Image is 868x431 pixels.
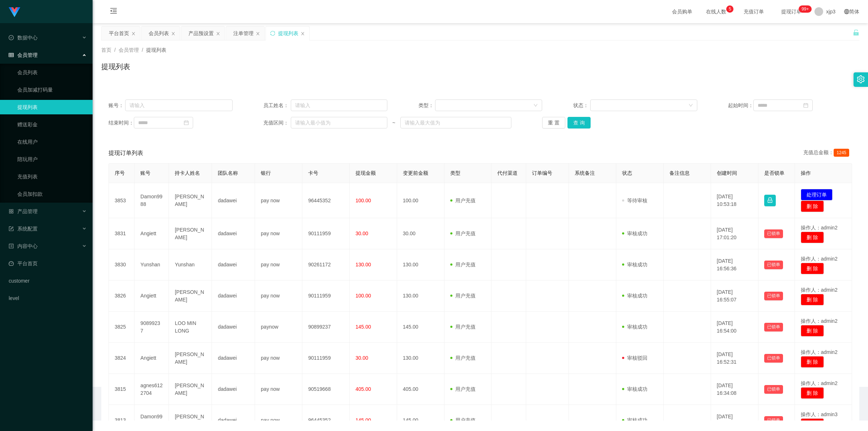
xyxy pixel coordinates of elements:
[302,249,350,280] td: 90261172
[533,103,538,108] i: 图标: down
[711,249,758,280] td: [DATE] 16:56:36
[109,374,135,405] td: 3815
[801,200,824,212] button: 删 除
[801,232,824,243] button: 删 除
[135,218,169,249] td: Angiett
[532,170,552,176] span: 订单编号
[109,249,135,280] td: 3830
[622,170,632,176] span: 状态
[115,170,125,176] span: 序号
[801,325,824,337] button: 删 除
[114,47,116,53] span: /
[9,209,14,214] i: 图标: appstore-o
[397,183,444,218] td: 100.00
[9,52,14,58] i: 图标: table
[450,262,476,267] span: 用户充值
[119,47,139,53] span: 会员管理
[497,170,518,176] span: 代付渠道
[135,312,169,343] td: 90899237
[255,249,302,280] td: pay now
[622,386,647,392] span: 审核成功
[98,404,862,412] div: 2021
[397,312,444,343] td: 145.00
[356,324,371,330] span: 145.00
[397,249,444,280] td: 130.00
[9,256,87,271] a: 图标: dashboard平台首页
[622,417,647,423] span: 审核成功
[764,170,784,176] span: 是否锁单
[729,5,731,13] p: 5
[291,100,387,111] input: 请输入
[801,380,838,386] span: 操作人：admin2
[109,149,143,157] span: 提现订单列表
[169,374,212,405] td: [PERSON_NAME]
[17,187,87,201] a: 会员加扣款
[356,231,368,236] span: 30.00
[740,9,767,14] span: 充值订单
[146,47,166,53] span: 提现列表
[17,65,87,80] a: 会员列表
[101,61,130,72] h1: 提现列表
[142,47,143,53] span: /
[764,354,783,363] button: 已锁单
[278,26,298,40] div: 提现列表
[17,100,87,114] a: 提现列表
[356,198,371,203] span: 100.00
[450,324,476,330] span: 用户充值
[803,103,808,108] i: 图标: calendar
[801,387,824,399] button: 删 除
[131,31,136,36] i: 图标: close
[308,170,318,176] span: 卡号
[622,262,647,267] span: 审核成功
[255,374,302,405] td: pay now
[356,386,371,392] span: 405.00
[270,31,275,36] i: 图标: sync
[711,183,758,218] td: [DATE] 10:53:18
[356,262,371,267] span: 130.00
[711,374,758,405] td: [DATE] 16:34:08
[622,231,647,236] span: 审核成功
[9,35,14,40] i: 图标: check-circle-o
[450,293,476,299] span: 用户充值
[135,374,169,405] td: agnes6122704
[702,9,730,14] span: 在线人数
[212,183,255,218] td: dadawei
[216,31,220,36] i: 图标: close
[255,280,302,312] td: pay now
[255,312,302,343] td: paynow
[764,229,783,238] button: 已锁单
[711,312,758,343] td: [DATE] 16:54:00
[301,31,305,36] i: 图标: close
[622,293,647,299] span: 审核成功
[212,343,255,374] td: dadawei
[801,418,824,430] button: 删 除
[764,416,783,425] button: 已锁单
[397,374,444,405] td: 405.00
[302,183,350,218] td: 96445352
[711,280,758,312] td: [DATE] 16:55:07
[764,323,783,331] button: 已锁单
[844,9,849,14] i: 图标: global
[109,343,135,374] td: 3824
[400,117,511,128] input: 请输入最大值为
[418,102,435,109] span: 类型：
[255,343,302,374] td: pay now
[397,343,444,374] td: 130.00
[764,195,776,206] button: 图标: lock
[175,170,200,176] span: 持卡人姓名
[212,312,255,343] td: dadawei
[135,183,169,218] td: Damon9988
[853,29,859,36] i: 图标: unlock
[125,100,232,111] input: 请输入
[726,5,733,13] sup: 5
[263,102,291,109] span: 员工姓名：
[169,183,212,218] td: [PERSON_NAME]
[356,170,376,176] span: 提现金额
[188,26,214,40] div: 产品预设置
[109,26,129,40] div: 平台首页
[711,218,758,249] td: [DATE] 17:01:20
[184,120,189,125] i: 图标: calendar
[169,280,212,312] td: [PERSON_NAME]
[450,231,476,236] span: 用户充值
[109,218,135,249] td: 3831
